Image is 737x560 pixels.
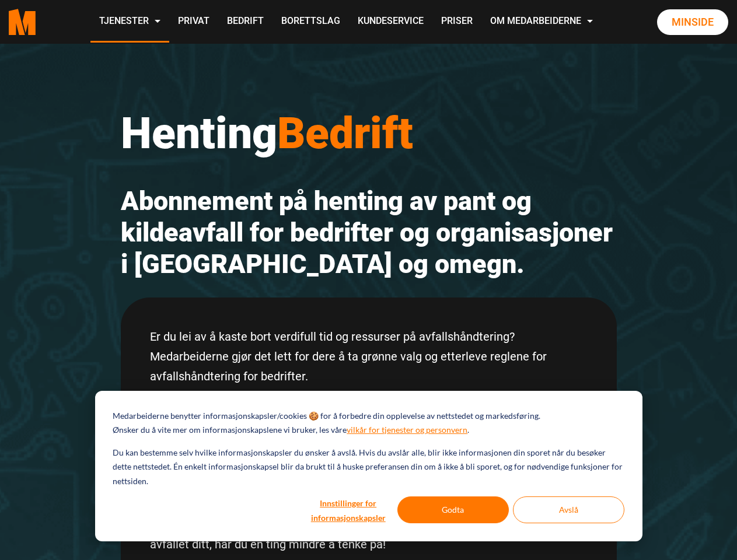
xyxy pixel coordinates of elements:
a: Om Medarbeiderne [481,1,602,43]
button: Innstillinger for informasjonskapsler [303,496,393,523]
input: Jeg ønsker kommunikasjon fra Medarbeiderne AS. [3,415,11,422]
a: Priser [432,1,481,43]
h1: Henting [121,107,617,159]
p: Medarbeiderne benytter informasjonskapsler/cookies 🍪 for å forbedre din opplevelse av nettstedet ... [113,409,540,423]
a: Minside [657,9,728,35]
a: Retningslinjer for personvern [284,434,389,443]
span: Telefonnummer [219,160,275,169]
a: Kundeservice [349,1,432,43]
span: Bedrift [277,107,413,159]
a: Tjenester [90,1,169,43]
button: Avslå [513,496,624,523]
a: Privat [169,1,218,43]
a: Bedrift [218,1,273,43]
span: Etternavn [219,112,254,121]
p: Du kan bestemme selv hvilke informasjonskapsler du ønsker å avslå. Hvis du avslår alle, blir ikke... [113,446,624,489]
p: Ønsker du å vite mer om informasjonskapslene vi bruker, les våre . [113,423,469,437]
a: Borettslag [273,1,349,43]
div: Cookie banner [95,391,642,541]
button: Godta [397,496,509,523]
h2: Abonnement på henting av pant og kildeavfall for bedrifter og organisasjoner i [GEOGRAPHIC_DATA] ... [121,185,617,280]
p: Jeg ønsker kommunikasjon fra Medarbeiderne AS. [15,414,198,423]
p: Er du lei av å kaste bort verdifull tid og ressurser på avfallshåndtering? Medarbeiderne gjør det... [150,327,588,386]
a: vilkår for tjenester og personvern [347,423,467,437]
